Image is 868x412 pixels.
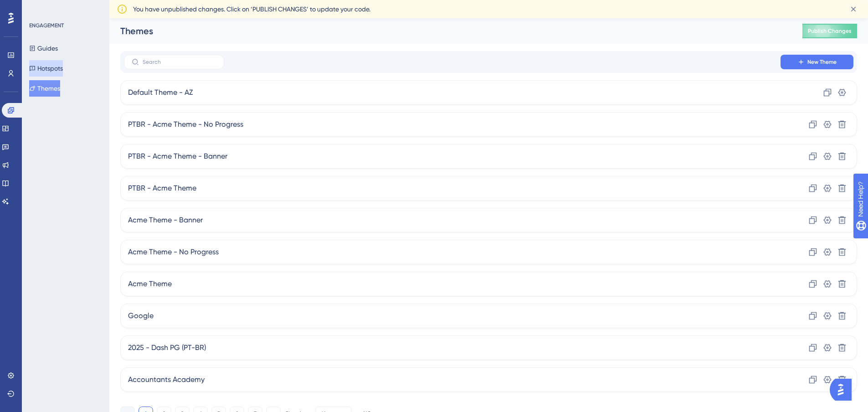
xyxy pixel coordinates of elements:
span: Acme Theme - Banner [128,215,203,226]
span: 2025 - Dash PG (PT-BR) [128,342,206,353]
span: Acme Theme - No Progress [128,247,219,257]
div: Themes [120,25,780,37]
span: Google [128,310,154,321]
button: New Theme [781,55,853,69]
span: PTBR - Acme Theme - No Progress [128,119,243,130]
div: ENGAGEMENT [29,22,64,29]
span: Accountants Academy [128,374,205,385]
button: Publish Changes [802,24,857,38]
span: PTBR - Acme Theme - Banner [128,151,227,162]
input: Search [143,59,216,65]
span: Default Theme - AZ [128,87,193,98]
button: Guides [29,40,58,57]
span: PTBR - Acme Theme [128,183,196,194]
span: Need Help? [21,2,57,13]
iframe: UserGuiding AI Assistant Launcher [830,376,857,403]
button: Hotspots [29,60,63,77]
span: Acme Theme [128,278,172,289]
span: Publish Changes [808,27,852,35]
button: Themes [29,80,60,97]
span: You have unpublished changes. Click on ‘PUBLISH CHANGES’ to update your code. [133,4,370,15]
span: New Theme [807,58,837,66]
